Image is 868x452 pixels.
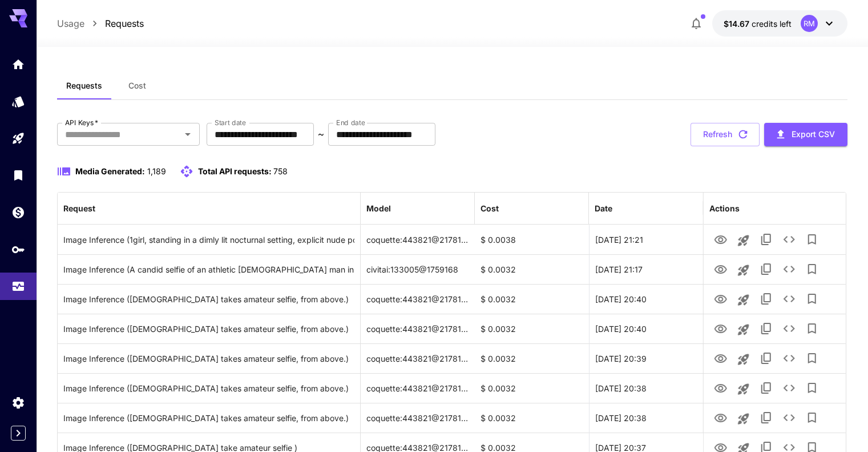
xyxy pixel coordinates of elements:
button: See details [778,228,801,251]
button: $14.67213RM [712,10,847,37]
div: Click to copy prompt [63,225,354,254]
div: Models [11,94,25,109]
div: $ 0.0038 [475,225,589,254]
div: 30 Sep, 2025 21:21 [589,225,703,254]
button: See details [778,377,801,399]
div: 30 Sep, 2025 20:38 [589,373,703,403]
div: Actions [709,203,740,213]
button: Add to library [801,317,823,340]
span: Requests [66,81,102,91]
div: Click to copy prompt [63,403,354,433]
button: Launch in playground [732,259,755,282]
div: Settings [11,395,25,410]
div: coquette:443821@2178176 [361,403,475,433]
span: $14.67 [724,19,752,29]
span: Total API requests: [198,166,272,176]
button: Copy TaskUUID [755,317,778,340]
button: See details [778,287,801,310]
span: Media Generated: [75,166,145,176]
button: Copy TaskUUID [755,347,778,370]
div: RM [801,15,818,32]
button: See details [778,317,801,340]
button: View [709,227,732,251]
a: Usage [57,17,84,30]
div: Playground [11,131,25,146]
button: Export CSV [764,123,847,146]
button: See details [778,406,801,429]
span: 758 [273,166,288,176]
div: Model [366,203,391,213]
button: Add to library [801,228,823,251]
span: 1,189 [147,166,166,176]
span: Cost [128,81,146,91]
button: Launch in playground [732,289,755,311]
button: Copy TaskUUID [755,287,778,310]
nav: breadcrumb [57,17,144,30]
button: Add to library [801,347,823,370]
label: Start date [215,118,246,127]
div: $14.67213 [724,18,792,30]
div: Home [11,57,25,71]
button: View [709,287,732,310]
div: Usage [11,279,25,294]
div: civitai:133005@1759168 [361,254,475,284]
div: $ 0.0032 [475,284,589,314]
button: Launch in playground [732,318,755,341]
div: Library [11,168,25,182]
span: credits left [752,19,792,29]
button: Add to library [801,406,823,429]
button: View [709,376,732,399]
label: API Keys [65,118,98,127]
div: Click to copy prompt [63,374,354,403]
button: Copy TaskUUID [755,228,778,251]
button: Refresh [691,123,760,146]
div: coquette:443821@2178176 [361,284,475,314]
div: $ 0.0032 [475,254,589,284]
button: View [709,406,732,429]
div: 30 Sep, 2025 20:38 [589,403,703,433]
div: Wallet [11,205,25,219]
a: Requests [105,17,144,30]
div: coquette:443821@2178176 [361,225,475,254]
div: Click to copy prompt [63,314,354,343]
div: 30 Sep, 2025 20:40 [589,314,703,343]
div: $ 0.0032 [475,403,589,433]
label: End date [336,118,365,127]
div: Click to copy prompt [63,344,354,373]
button: Launch in playground [732,407,755,430]
button: See details [778,258,801,281]
button: Copy TaskUUID [755,377,778,399]
div: 30 Sep, 2025 21:17 [589,254,703,284]
button: Copy TaskUUID [755,406,778,429]
div: Click to copy prompt [63,255,354,284]
div: API Keys [11,242,25,257]
button: Add to library [801,377,823,399]
div: coquette:443821@2178176 [361,314,475,343]
p: ~ [318,127,324,141]
button: View [709,257,732,281]
button: Launch in playground [732,348,755,371]
div: Click to copy prompt [63,285,354,314]
div: coquette:443821@2178176 [361,373,475,403]
div: Date [595,203,612,213]
button: Launch in playground [732,229,755,252]
div: 30 Sep, 2025 20:39 [589,343,703,373]
button: Launch in playground [732,378,755,401]
div: Request [63,203,95,213]
div: $ 0.0032 [475,343,589,373]
button: Copy TaskUUID [755,258,778,281]
button: See details [778,347,801,370]
button: Open [180,126,196,142]
button: View [709,346,732,370]
div: 30 Sep, 2025 20:40 [589,284,703,314]
button: Expand sidebar [11,426,26,441]
button: View [709,317,732,340]
div: $ 0.0032 [475,314,589,343]
div: $ 0.0032 [475,373,589,403]
button: Add to library [801,258,823,281]
button: Add to library [801,287,823,310]
div: Cost [481,203,499,213]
